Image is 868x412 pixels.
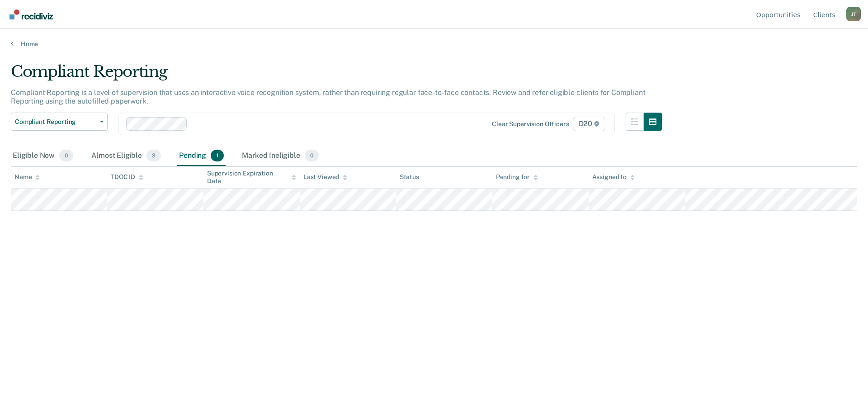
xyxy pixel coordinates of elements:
button: Compliant Reporting [11,113,108,131]
div: Assigned to [592,173,635,181]
div: Almost Eligible3 [90,146,163,166]
span: Compliant Reporting [15,118,96,126]
div: Compliant Reporting [11,62,662,88]
a: Home [11,40,857,48]
div: Clear supervision officers [492,120,569,128]
span: 3 [146,150,161,161]
span: D20 [573,117,605,131]
div: Status [400,173,419,181]
div: TDOC ID [111,173,143,181]
div: Name [14,173,40,181]
div: Pending for [496,173,538,181]
div: Supervision Expiration Date [207,170,296,185]
div: Eligible Now0 [11,146,75,166]
p: Compliant Reporting is a level of supervision that uses an interactive voice recognition system, ... [11,88,645,105]
div: Last Viewed [303,173,347,181]
div: Pending1 [177,146,226,166]
button: Profile dropdown button [846,7,861,21]
div: J T [846,7,861,21]
div: Marked Ineligible0 [240,146,321,166]
img: Recidiviz [9,9,53,19]
span: 0 [59,150,73,161]
span: 1 [211,150,224,161]
span: 0 [305,150,319,161]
